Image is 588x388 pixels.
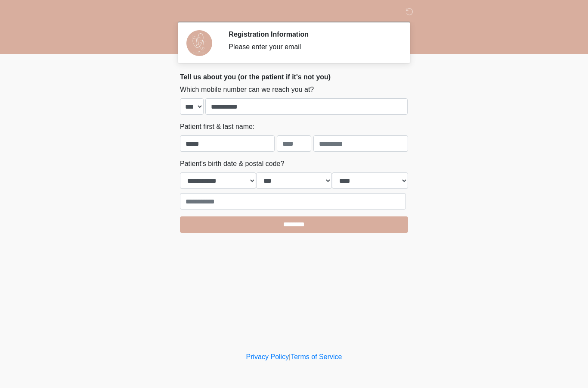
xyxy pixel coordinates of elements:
[180,159,284,169] label: Patient's birth date & postal code?
[180,73,408,81] h2: Tell us about you (or the patient if it's not you)
[186,30,212,56] img: Agent Avatar
[180,122,254,132] label: Patient first & last name:
[229,30,395,38] h2: Registration Information
[246,353,289,360] a: Privacy Policy
[229,42,395,52] div: Please enter your email
[171,6,183,17] img: DM Studio Logo
[180,84,314,95] label: Which mobile number can we reach you at?
[291,353,342,360] a: Terms of Service
[289,353,291,360] a: |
